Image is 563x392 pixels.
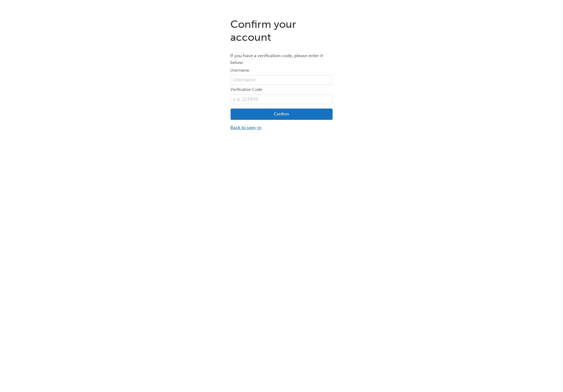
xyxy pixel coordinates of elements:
[231,109,333,120] button: Confirm
[231,18,333,43] h1: Confirm your account
[231,94,333,104] input: e.g. 123456
[231,124,333,131] a: Back to sign-in
[231,52,333,66] p: If you have a verification code, please enter it below.
[231,75,333,85] input: Username
[231,86,333,93] label: Verification Code
[231,67,333,74] label: Username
